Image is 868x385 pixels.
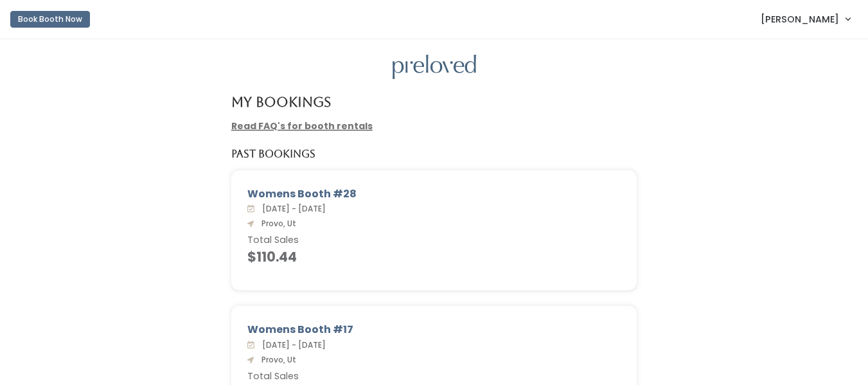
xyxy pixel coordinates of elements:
[256,218,296,229] span: Provo, Ut
[256,354,296,365] span: Provo, Ut
[247,186,621,202] div: Womens Booth #28
[257,203,326,214] span: [DATE] - [DATE]
[393,55,476,80] img: preloved logo
[231,120,373,132] a: Read FAQ's for booth rentals
[247,249,621,264] h4: $110.44
[257,339,326,350] span: [DATE] - [DATE]
[231,148,315,160] h5: Past Bookings
[247,322,621,337] div: Womens Booth #17
[10,5,90,33] a: Book Booth Now
[10,11,90,28] button: Book Booth Now
[231,94,331,109] h4: My Bookings
[761,12,839,26] span: [PERSON_NAME]
[247,235,621,246] h6: Total Sales
[247,372,621,382] h6: Total Sales
[748,5,863,33] a: [PERSON_NAME]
